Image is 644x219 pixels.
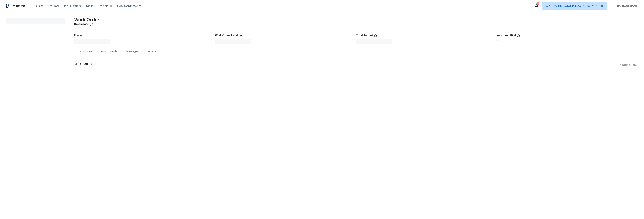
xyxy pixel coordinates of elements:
[36,4,43,8] span: Visits
[148,50,158,53] div: Invoices
[98,4,113,8] span: Properties
[497,39,638,42] div: -
[497,34,516,37] h5: Assigned HPM
[74,17,99,22] span: Work Order
[101,50,117,53] div: Attachments
[79,49,92,53] div: Line Items
[536,2,539,6] div: 3
[117,4,141,8] span: Geo Assignments
[126,50,139,53] div: Messages
[517,34,520,39] span: The hpm assigned to this work order.
[13,4,25,8] span: Maestro
[545,4,598,8] span: [GEOGRAPHIC_DATA], [GEOGRAPHIC_DATA]
[74,34,84,37] h5: Project
[356,34,373,37] h5: Total Budget
[74,22,638,26] div: N/A
[374,34,377,39] span: The total cost of line items that have been proposed by Opendoor. This sum includes line items th...
[86,5,93,7] span: Tasks
[74,62,618,69] span: Line Items
[616,4,638,8] span: [PERSON_NAME]
[48,4,60,8] span: Projects
[64,4,81,8] span: Work Orders
[215,34,242,37] h5: Work Order Timeline
[74,23,88,25] b: Reference:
